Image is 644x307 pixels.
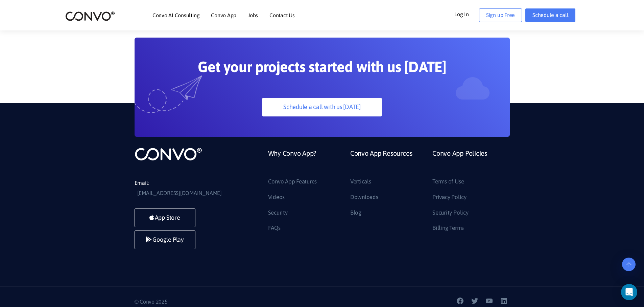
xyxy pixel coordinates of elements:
a: Privacy Policy [432,192,467,203]
a: App Store [135,209,195,227]
a: Security Policy [432,207,468,218]
a: Log In [454,8,479,19]
li: Email: [135,178,236,198]
a: [EMAIL_ADDRESS][DOMAIN_NAME] [137,188,222,198]
a: Videos [268,192,285,203]
a: Sign up Free [479,8,522,22]
img: logo_not_found [135,147,202,161]
div: Footer [263,147,510,238]
h2: Get your projects started with us [DATE] [167,58,478,81]
a: Convo App Features [268,176,317,187]
a: Why Convo App? [268,147,317,176]
div: Open Intercom Messenger [621,284,637,300]
a: Billing Terms [432,223,464,234]
a: Convo App Policies [432,147,487,176]
a: Terms of Use [432,176,464,187]
a: Convo App Resources [350,147,412,176]
a: Verticals [350,176,371,187]
a: Blog [350,207,361,218]
a: Schedule a call with us [DATE] [262,98,382,116]
a: Schedule a call [525,8,575,22]
p: © Convo 2025 [135,297,317,307]
a: Convo App [211,13,236,18]
img: logo_2.png [65,11,115,21]
a: Security [268,207,288,218]
a: Downloads [350,192,378,203]
a: Contact Us [269,13,295,18]
a: FAQs [268,223,281,234]
a: Convo AI Consulting [152,13,199,18]
a: Jobs [248,13,258,18]
a: Google Play [135,231,195,249]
